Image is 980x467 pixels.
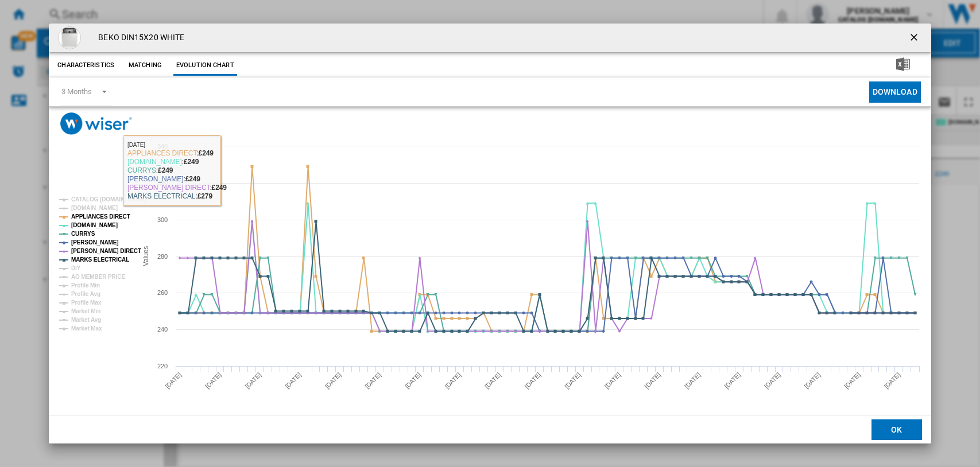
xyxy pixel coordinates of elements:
[483,371,502,390] tspan: [DATE]
[55,55,117,76] button: Characteristics
[120,55,171,76] button: Matching
[71,231,95,237] tspan: CURRYS
[61,87,91,96] div: 3 Months
[173,55,237,76] button: Evolution chart
[92,32,184,44] h4: BEKO DIN15X20 WHITE
[71,274,125,280] tspan: AO MEMBER PRICE
[157,253,168,260] tspan: 280
[157,216,168,223] tspan: 300
[157,180,168,186] tspan: 320
[49,24,931,444] md-dialog: Product popup
[563,371,582,390] tspan: [DATE]
[444,371,463,390] tspan: [DATE]
[763,371,782,390] tspan: [DATE]
[524,371,543,390] tspan: [DATE]
[142,246,150,266] tspan: Values
[71,248,141,254] tspan: [PERSON_NAME] DIRECT
[71,265,81,271] tspan: DIY
[157,143,168,150] tspan: 340
[871,419,922,440] button: OK
[324,371,343,390] tspan: [DATE]
[60,112,132,135] img: logo_wiser_300x94.png
[71,325,102,332] tspan: Market Max
[157,363,168,369] tspan: 220
[157,289,168,296] tspan: 260
[883,371,902,390] tspan: [DATE]
[71,213,130,220] tspan: APPLIANCES DIRECT
[896,57,910,71] img: excel-24x24.png
[843,371,862,390] tspan: [DATE]
[244,371,263,390] tspan: [DATE]
[157,326,168,333] tspan: 240
[908,32,922,45] ng-md-icon: getI18NText('BUTTONS.CLOSE_DIALOG')
[71,205,118,211] tspan: [DOMAIN_NAME]
[878,55,928,76] button: Download in Excel
[683,371,702,390] tspan: [DATE]
[723,371,742,390] tspan: [DATE]
[204,371,223,390] tspan: [DATE]
[71,308,100,314] tspan: Market Min
[904,26,927,49] button: getI18NText('BUTTONS.CLOSE_DIALOG')
[71,196,146,203] tspan: CATALOG [DOMAIN_NAME]
[644,371,663,390] tspan: [DATE]
[71,317,101,323] tspan: Market Avg
[71,256,129,263] tspan: MARKS ELECTRICAL
[603,371,622,390] tspan: [DATE]
[164,371,183,390] tspan: [DATE]
[71,239,119,246] tspan: [PERSON_NAME]
[58,26,81,49] img: 10212934
[364,371,383,390] tspan: [DATE]
[71,222,118,228] tspan: [DOMAIN_NAME]
[71,291,100,297] tspan: Profile Avg
[404,371,423,390] tspan: [DATE]
[71,282,100,289] tspan: Profile Min
[71,299,102,306] tspan: Profile Max
[284,371,303,390] tspan: [DATE]
[869,81,921,103] button: Download
[803,371,822,390] tspan: [DATE]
